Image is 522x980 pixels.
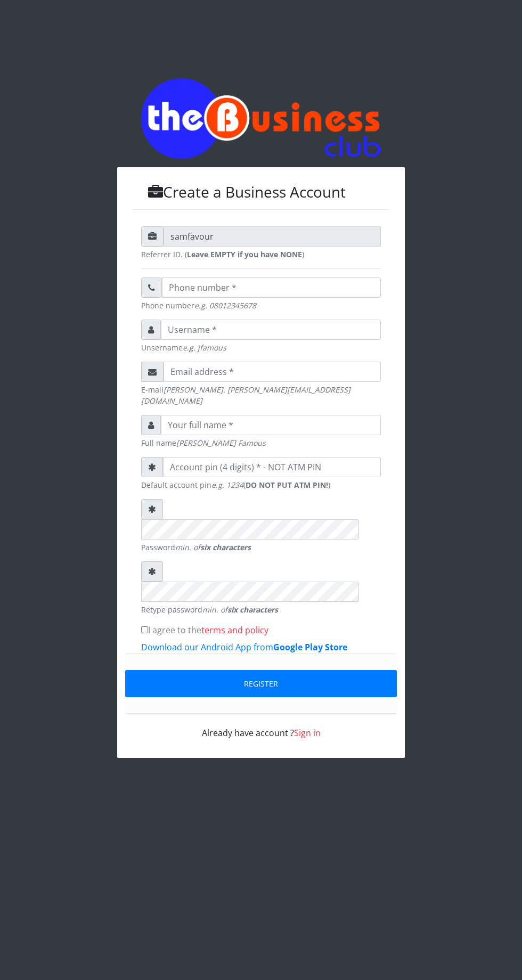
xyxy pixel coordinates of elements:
input: Your full name * [161,415,381,435]
input: Account pin (4 digits) * - NOT ATM PIN [163,457,381,477]
em: e.g. 08012345678 [194,300,256,311]
label: I agree to the [141,624,268,636]
strong: six characters [227,605,278,615]
input: Email address * [164,362,381,382]
em: e.g. 1234 [211,480,243,490]
small: Default account pin ( ) [141,479,381,491]
button: Register [125,670,397,697]
small: Full name [141,437,381,448]
b: DO NOT PUT ATM PIN! [246,480,328,490]
em: e.g. jfamous [183,342,226,353]
em: min. of [175,542,251,552]
em: [PERSON_NAME] Famous [176,438,266,448]
strong: Leave EMPTY if you have NONE [187,249,302,259]
em: [PERSON_NAME]. [PERSON_NAME][EMAIL_ADDRESS][DOMAIN_NAME] [141,385,350,406]
h3: Create a Business Account [133,183,389,201]
b: Google Play Store [273,641,347,653]
small: E-mail [141,384,381,406]
a: Download our Android App fromGoogle Play Store [141,641,347,653]
small: Password [141,542,381,553]
a: Sign in [294,727,321,739]
div: Already have account ? [141,714,381,739]
small: Unsername [141,342,381,353]
small: Retype password [141,604,381,615]
strong: six characters [200,542,251,552]
input: Phone number * [162,277,381,298]
input: Referrer ID (Leave blank if NONE) [164,226,381,247]
input: Username * [161,320,381,340]
small: Phone number [141,300,381,311]
small: Referrer ID. ( ) [141,249,381,260]
a: terms and policy [201,624,268,636]
em: min. of [202,605,278,615]
input: I agree to theterms and policy [141,626,148,633]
